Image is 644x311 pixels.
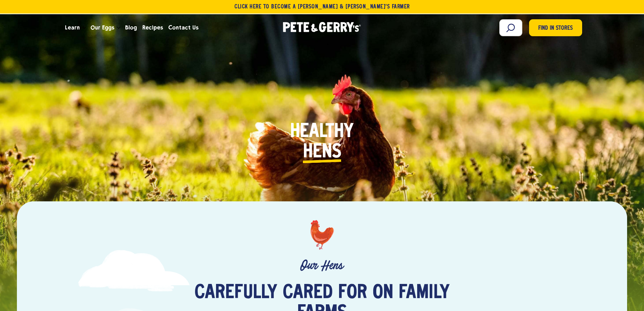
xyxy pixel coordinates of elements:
a: Learn [62,19,82,37]
p: Our Hens [68,258,576,273]
a: Find in Stores [529,19,582,36]
a: Recipes [140,19,166,37]
i: H [303,142,313,162]
a: Blog [122,19,140,37]
span: cared [283,283,333,303]
span: Find in Stores [538,24,573,33]
span: on [373,283,393,303]
span: Recipes [142,23,163,32]
span: family [399,283,450,303]
i: s [332,142,341,162]
i: e [313,142,322,162]
span: Carefully [194,283,277,303]
button: Open the dropdown menu for Learn [82,27,86,29]
span: Contact Us [168,23,198,32]
a: Our Eggs [88,19,117,37]
span: Our Eggs [91,23,114,32]
a: Contact Us [166,19,201,37]
button: Open the dropdown menu for Our Eggs [117,27,120,29]
span: for [338,283,367,303]
span: Learn [65,23,80,32]
input: Search [499,19,522,36]
span: Blog [125,23,137,32]
i: n [322,142,332,162]
span: Healthy [290,122,354,142]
